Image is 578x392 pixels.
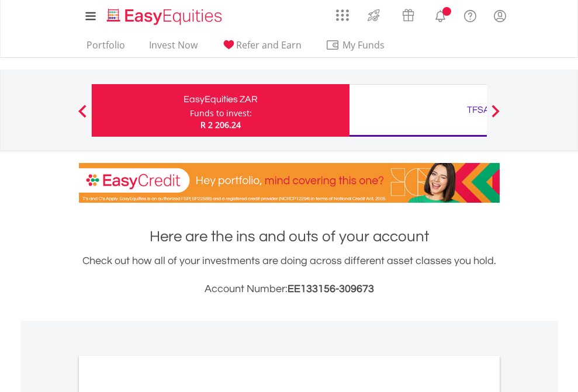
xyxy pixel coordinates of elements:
a: Portfolio [82,39,130,57]
a: AppsGrid [328,3,357,22]
a: Home page [102,3,227,26]
a: Invest Now [144,39,202,57]
h3: Account Number: [79,281,500,297]
a: Vouchers [391,3,425,25]
a: My Profile [485,3,515,29]
img: thrive-v2.svg [364,6,383,25]
span: Refer and Earn [236,39,302,51]
div: Check out how all of your investments are doing across different asset classes you hold. [79,253,500,297]
img: grid-menu-icon.svg [336,9,349,22]
a: Refer and Earn [217,39,306,57]
a: FAQ's and Support [455,3,485,26]
img: EasyEquities_Logo.png [105,7,227,26]
img: vouchers-v2.svg [399,6,418,25]
img: EasyCredit Promotion Banner [79,163,500,203]
div: EasyEquities ZAR [99,91,342,107]
span: EE133156-309673 [288,283,374,294]
span: My Funds [326,37,402,53]
h1: Here are the ins and outs of your account [79,226,500,247]
div: Funds to invest: [190,107,252,119]
span: R 2 206.24 [200,119,241,130]
button: Previous [71,110,94,122]
a: Notifications [425,3,455,26]
button: Next [484,110,507,122]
